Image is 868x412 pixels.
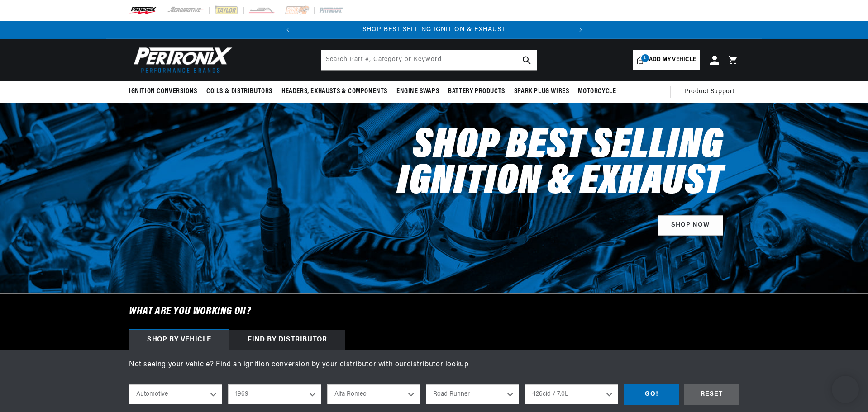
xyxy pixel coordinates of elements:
summary: Motorcycle [573,81,620,102]
span: Add my vehicle [649,56,696,64]
select: Year [228,384,321,404]
select: Make [327,384,420,404]
span: Coils & Distributors [206,87,272,96]
summary: Headers, Exhausts & Components [277,81,392,102]
a: 2Add my vehicle [633,50,700,70]
div: RESET [684,384,739,405]
select: Ride Type [129,384,222,404]
div: GO! [624,384,679,405]
summary: Engine Swaps [392,81,444,102]
span: Headers, Exhausts & Components [281,87,387,96]
input: Search Part #, Category or Keyword [321,50,537,70]
a: SHOP BEST SELLING IGNITION & EXHAUST [362,26,506,33]
summary: Spark Plug Wires [510,81,574,102]
p: Not seeing your vehicle? Find an ignition conversion by your distributor with our [129,359,739,371]
span: Motorcycle [578,87,616,96]
summary: Coils & Distributors [202,81,277,102]
div: Announcement [297,25,572,35]
span: Spark Plug Wires [514,87,569,96]
span: Product Support [684,87,734,97]
summary: Battery Products [444,81,510,102]
span: Ignition Conversions [129,87,197,96]
div: 1 of 2 [297,25,572,35]
h2: Shop Best Selling Ignition & Exhaust [336,128,723,201]
select: Engine [525,384,618,404]
img: Pertronix [129,44,233,76]
summary: Product Support [684,81,739,103]
slideshow-component: Translation missing: en.sections.announcements.announcement_bar [106,21,762,39]
summary: Ignition Conversions [129,81,202,102]
button: Translation missing: en.sections.announcements.previous_announcement [279,21,297,39]
select: Model [426,384,519,404]
div: Shop by vehicle [129,330,229,350]
a: distributor lookup [407,361,469,368]
button: Translation missing: en.sections.announcements.next_announcement [572,21,590,39]
button: search button [517,50,537,70]
span: Engine Swaps [396,87,439,96]
span: Battery Products [448,87,505,96]
span: 2 [641,54,649,62]
a: SHOP NOW [658,215,723,236]
div: Find by Distributor [229,330,345,350]
h6: What are you working on? [106,294,762,330]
